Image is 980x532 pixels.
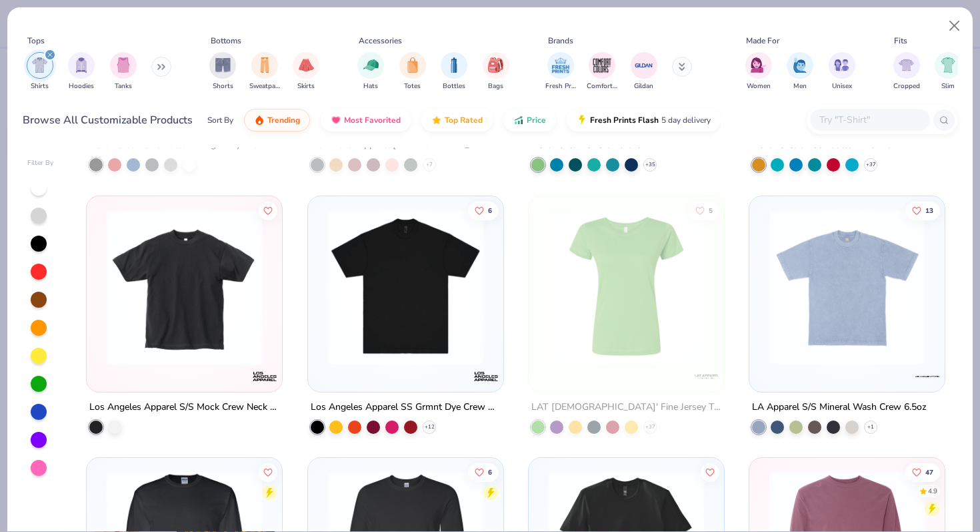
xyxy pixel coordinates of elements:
button: filter button [745,52,772,91]
span: + 35 [645,161,655,169]
button: Trending [244,109,310,131]
button: filter button [293,52,319,91]
img: LA Apparel logo [914,363,941,390]
div: Tops [27,35,45,47]
span: Gildan [634,81,653,91]
img: cd87ce7e-6e99-4feb-bb67-a47fc5cbd8c5 [100,209,269,364]
div: filter for Bags [483,52,509,91]
button: Like [905,201,940,220]
span: Comfort Colors [587,81,617,91]
button: filter button [545,52,576,91]
span: 13 [925,207,933,214]
button: filter button [893,52,920,91]
span: Trending [267,115,300,125]
button: Like [259,463,277,481]
img: Los Angeles Apparel logo [473,363,499,390]
div: filter for Skirts [293,52,319,91]
div: Filter By [27,158,54,168]
img: 8b257b44-ba49-4508-96af-40497057ffe6 [763,209,931,364]
div: filter for Totes [399,52,426,91]
button: Like [467,463,498,481]
div: filter for Shorts [209,52,236,91]
span: 6 [487,469,491,475]
div: filter for Bottles [441,52,467,91]
button: filter button [587,52,617,91]
div: filter for Hoodies [68,52,95,91]
div: Brands [548,35,573,47]
img: Bags Image [488,57,503,73]
span: Shorts [213,81,233,91]
span: Shirts [31,81,49,91]
img: eaef29dc-0bd3-447b-9d0f-64bbc8483868 [711,209,879,364]
img: Cropped Image [899,57,914,73]
span: + 37 [866,161,876,169]
span: Hoodies [69,81,94,91]
button: Like [259,201,277,220]
span: 5 day delivery [661,113,711,128]
img: Hoodies Image [74,57,89,73]
div: 4.9 [928,486,937,496]
button: Like [467,201,498,220]
div: filter for Tanks [110,52,137,91]
button: Like [701,463,719,481]
span: Women [747,81,771,91]
img: trending.gif [254,115,265,125]
button: Fresh Prints Flash5 day delivery [567,109,721,131]
span: Tanks [115,81,132,91]
span: Top Rated [445,115,483,125]
img: Skirts Image [299,57,314,73]
img: Totes Image [405,57,420,73]
button: filter button [441,52,467,91]
span: Unisex [832,81,852,91]
span: Hats [363,81,378,91]
button: Close [942,13,967,39]
img: d5649f4e-aee5-47e3-92ae-bd50963b5580 [542,209,711,364]
span: 5 [709,207,713,214]
span: Fresh Prints [545,81,576,91]
img: Women Image [751,57,766,73]
div: filter for Comfort Colors [587,52,617,91]
button: filter button [829,52,855,91]
span: Slim [941,81,955,91]
button: filter button [110,52,137,91]
img: flash.gif [577,115,587,125]
div: filter for Slim [935,52,961,91]
img: Hats Image [363,57,379,73]
button: Like [905,463,940,481]
span: Fresh Prints Flash [590,115,659,125]
button: filter button [209,52,236,91]
button: Most Favorited [321,109,411,131]
div: filter for Fresh Prints [545,52,576,91]
div: filter for Men [787,52,813,91]
button: filter button [483,52,509,91]
div: Sort By [207,114,233,126]
span: + 12 [424,423,434,431]
img: Men Image [793,57,807,73]
button: filter button [399,52,426,91]
button: Price [503,109,556,131]
div: Fits [894,35,907,47]
button: filter button [631,52,657,91]
div: Made For [746,35,779,47]
div: LAT [DEMOGRAPHIC_DATA]' Fine Jersey T-Shirt [531,399,721,416]
span: Totes [404,81,421,91]
img: TopRated.gif [431,115,442,125]
button: filter button [357,52,384,91]
img: Shorts Image [215,57,231,73]
div: filter for Unisex [829,52,855,91]
img: 13d055fe-83d1-499d-af48-bbc1724d694e [321,209,490,364]
div: Bottoms [211,35,241,47]
img: c2b5e17a-8c92-4ba0-a458-a3c7a605d09d [490,209,659,364]
div: filter for Hats [357,52,384,91]
img: Gildan Image [634,55,654,75]
div: Los Angeles Apparel SS Grmnt Dye Crew Neck 6.5oz [311,399,501,416]
span: Sweatpants [249,81,280,91]
img: Fresh Prints Image [551,55,571,75]
button: filter button [27,52,53,91]
div: LA Apparel S/S Mineral Wash Crew 6.5oz [752,399,927,416]
span: Price [527,115,546,125]
div: Browse All Customizable Products [23,112,193,128]
span: Bags [488,81,503,91]
div: filter for Cropped [893,52,920,91]
span: Most Favorited [344,115,401,125]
